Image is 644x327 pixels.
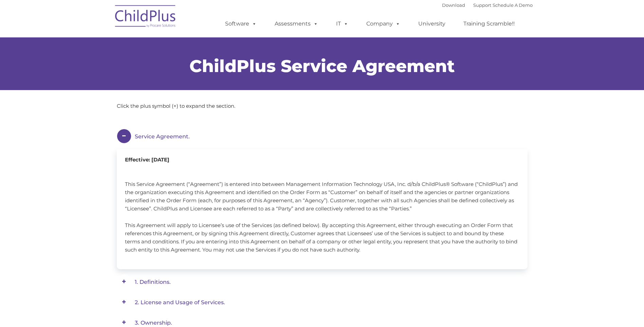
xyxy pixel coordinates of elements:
[117,102,528,110] p: Click the plus symbol (+) to expand the section.
[218,17,263,31] a: Software
[329,17,355,31] a: IT
[125,156,169,163] b: Effective: [DATE]
[268,17,325,31] a: Assessments
[135,299,225,306] span: 2. License and Usage of Services.
[135,320,172,326] span: 3. Ownership.
[135,279,171,285] span: 1. Definitions.
[125,221,519,254] p: This Agreement will apply to Licensee’s use of the Services (as defined below). By accepting this...
[442,2,465,8] a: Download
[411,17,452,31] a: University
[189,56,455,76] span: ChildPlus Service Agreement
[493,2,533,8] a: Schedule A Demo
[360,17,407,31] a: Company
[112,0,180,34] img: ChildPlus by Procare Solutions
[457,17,521,31] a: Training Scramble!!
[473,2,491,8] a: Support
[135,133,190,140] span: Service Agreement.
[442,2,533,8] font: |
[125,180,519,213] p: This Service Agreement (“Agreement”) is entered into between Management Information Technology US...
